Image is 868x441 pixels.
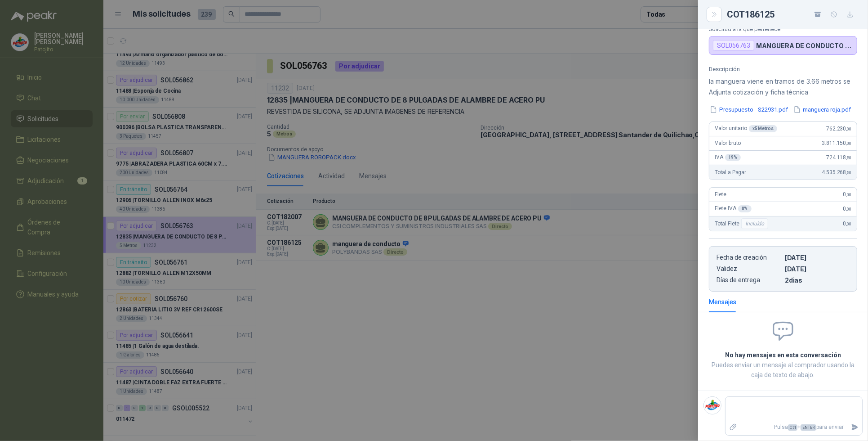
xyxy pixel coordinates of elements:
[715,191,726,198] span: Flete
[843,206,851,212] span: 0
[749,125,777,132] div: x 5 Metros
[715,205,752,212] span: Flete IVA
[846,192,851,197] span: ,00
[756,42,853,49] p: MANGUERA DE CONDUCTO DE 8 PULGADAS DE ALAMBRE DE ACERO PU
[709,9,720,20] button: Close
[709,297,736,307] div: Mensajes
[715,154,741,161] span: IVA
[709,66,857,72] p: Descripción
[715,125,777,132] span: Valor unitario
[785,265,850,273] p: [DATE]
[717,254,781,261] p: Fecha de creación
[713,40,754,51] div: SOL056763
[717,265,781,273] p: Validez
[726,419,741,435] label: Adjuntar archivos
[738,205,752,212] div: 0 %
[843,220,851,227] span: 0
[843,191,851,198] span: 0
[826,154,851,161] span: 724.118
[785,276,850,284] p: 2 dias
[847,419,862,435] button: Enviar
[709,350,857,360] h2: No hay mensajes en esta conversación
[717,276,781,284] p: Días de entrega
[826,126,851,132] span: 762.230
[715,140,741,146] span: Valor bruto
[709,76,857,98] p: la manguera viene en tramos de 3.66 metros se Adjunta cotización y ficha técnica
[725,154,741,161] div: 19 %
[846,170,851,175] span: ,50
[741,419,848,435] p: Pulsa + para enviar
[709,105,789,114] button: Presupuesto - S22931.pdf
[785,254,850,261] p: [DATE]
[741,218,768,229] div: Incluido
[715,169,746,175] span: Total a Pagar
[822,140,851,146] span: 3.811.150
[846,221,851,226] span: ,00
[727,7,857,22] div: COT186125
[846,126,851,131] span: ,00
[792,105,852,114] button: manguera roja.pdf
[709,360,857,380] p: Puedes enviar un mensaje al comprador usando la caja de texto de abajo.
[715,218,770,229] span: Total Flete
[822,169,851,175] span: 4.535.268
[704,397,721,414] img: Company Logo
[846,155,851,160] span: ,50
[846,141,851,146] span: ,00
[846,207,851,211] span: ,00
[801,424,816,431] span: ENTER
[788,424,797,431] span: Ctrl
[709,26,857,32] p: Solicitud a la que pertenece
